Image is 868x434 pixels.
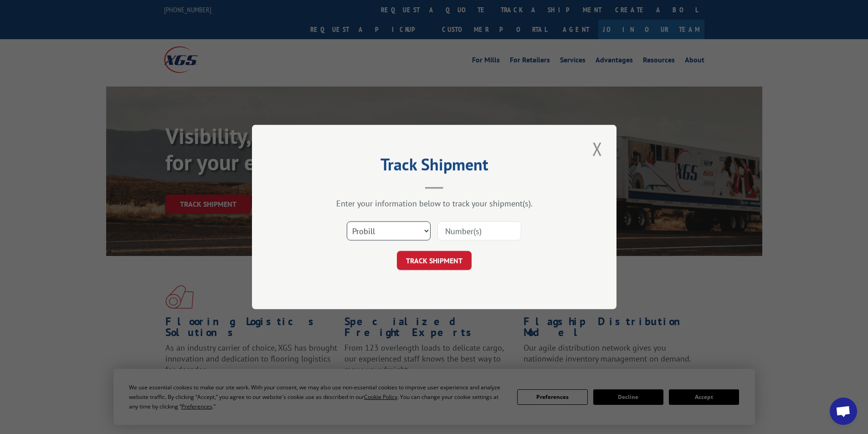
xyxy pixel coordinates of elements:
button: Close modal [590,136,605,161]
a: Open chat [830,398,857,425]
h2: Track Shipment [298,158,571,175]
div: Enter your information below to track your shipment(s). [298,198,571,209]
button: TRACK SHIPMENT [397,251,472,270]
input: Number(s) [437,221,521,240]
